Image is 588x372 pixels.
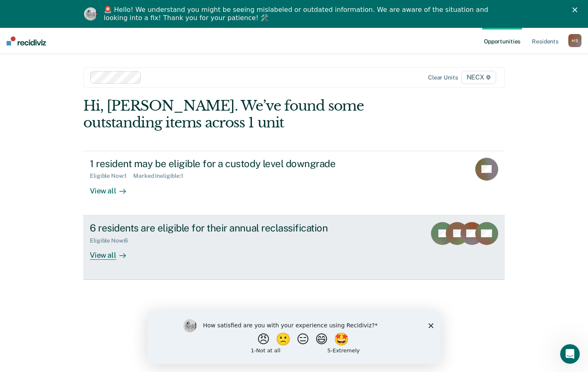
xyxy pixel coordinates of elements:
[7,36,46,45] img: Recidiviz
[104,6,491,22] div: 🚨 Hello! We understand you might be seeing mislabeled or outdated information. We are aware of th...
[83,215,505,280] a: 6 residents are eligible for their annual reclassificationEligible Now:6View all
[461,71,496,84] span: NECX
[84,7,97,20] img: Profile image for Kim
[83,98,420,131] div: Hi, [PERSON_NAME]. We’ve found some outstanding items across 1 unit
[572,7,581,12] div: Close
[428,74,458,81] div: Clear units
[90,179,136,195] div: View all
[133,172,189,179] div: Marked Ineligible : 1
[90,237,134,244] div: Eligible Now : 6
[530,28,560,54] a: Residents
[83,151,505,215] a: 1 resident may be eligible for a custody level downgradeEligible Now:1Marked Ineligible:1View all
[90,244,136,260] div: View all
[482,28,522,54] a: Opportunities
[568,34,581,47] div: H S
[90,172,133,179] div: Eligible Now : 1
[560,344,580,364] iframe: Intercom live chat
[90,158,378,170] div: 1 resident may be eligible for a custody level downgrade
[147,311,441,364] iframe: Survey by Kim from Recidiviz
[90,222,378,234] div: 6 residents are eligible for their annual reclassification
[568,34,581,47] button: HS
